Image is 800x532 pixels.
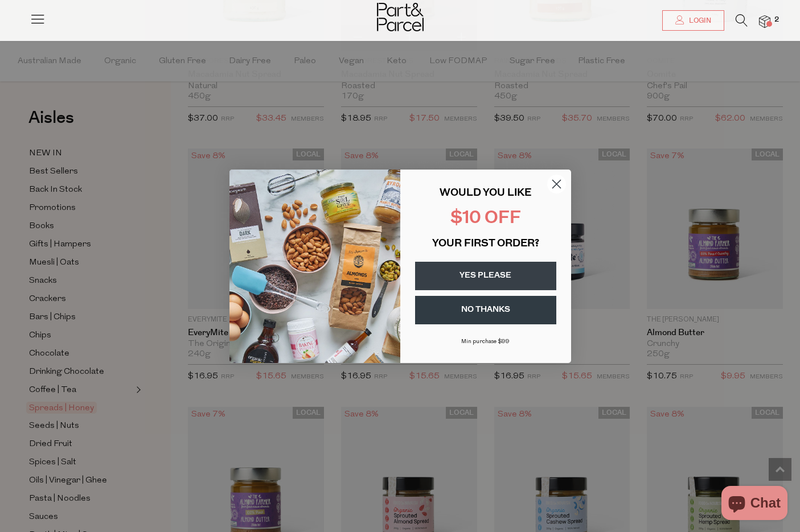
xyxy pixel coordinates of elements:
span: Login [686,16,711,26]
span: Min purchase $99 [461,339,510,345]
span: YOUR FIRST ORDER? [432,239,539,249]
a: 2 [759,15,770,27]
button: NO THANKS [415,296,556,324]
img: 43fba0fb-7538-40bc-babb-ffb1a4d097bc.jpeg [229,170,400,363]
span: $10 OFF [450,210,521,228]
span: 2 [772,15,782,25]
button: YES PLEASE [415,262,556,290]
img: Part&Parcel [377,3,424,31]
a: Login [662,10,724,31]
span: WOULD YOU LIKE [440,188,531,199]
button: Close dialog [547,174,567,194]
inbox-online-store-chat: Shopify online store chat [718,486,791,523]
